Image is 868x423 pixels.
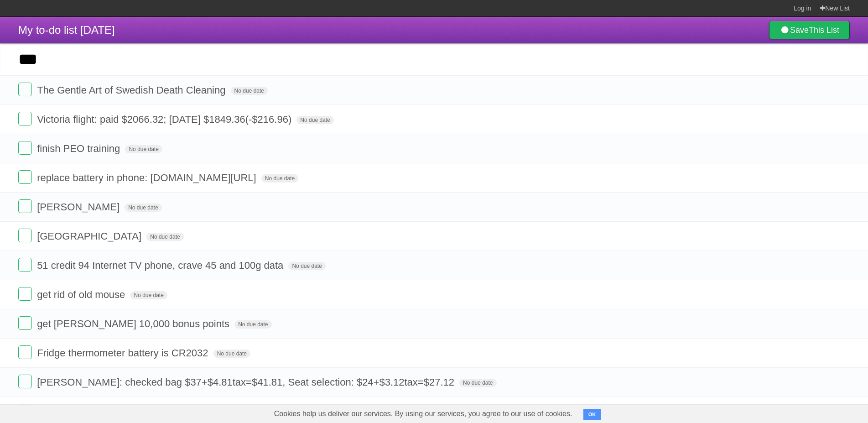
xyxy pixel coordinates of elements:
b: This List [809,26,839,35]
span: No due date [288,262,325,270]
span: No due date [125,145,162,153]
span: No due date [459,379,496,387]
label: Done [18,83,32,96]
label: Done [18,345,32,359]
label: Done [18,199,32,213]
span: No due date [130,291,167,299]
span: [GEOGRAPHIC_DATA] [37,230,144,242]
span: No due date [213,350,250,358]
a: SaveThis List [769,21,850,39]
span: get rid of old mouse [37,289,127,300]
label: Done [18,375,32,388]
label: Done [18,141,32,155]
span: 51 credit 94 Internet TV phone, crave 45 and 100g data [37,260,286,271]
label: Done [18,229,32,242]
button: OK [583,409,601,420]
span: No due date [261,174,298,183]
label: Done [18,287,32,301]
span: No due date [296,116,333,124]
span: get [PERSON_NAME] 10,000 bonus points [37,318,232,329]
span: Victoria flight: paid $2066.32; [DATE] $1849.36(-$216.96) [37,114,294,125]
span: No due date [146,233,183,241]
span: Fridge thermometer battery is CR2032 [37,347,210,359]
span: No due date [125,204,161,212]
label: Done [18,404,32,418]
label: Done [18,258,32,272]
span: My to-do list [DATE] [18,24,115,36]
span: [PERSON_NAME]: checked bag $37+$4.81tax=$41.81, Seat selection: $24+$3.12tax=$27.12 [37,376,457,388]
span: The Gentle Art of Swedish Death Cleaning [37,84,228,96]
span: No due date [234,320,271,329]
span: Cookies help us deliver our services. By using our services, you agree to our use of cookies. [265,405,582,423]
label: Done [18,170,32,184]
span: finish PEO training [37,143,122,154]
span: No due date [231,87,268,95]
span: [PERSON_NAME] [37,201,122,213]
label: Done [18,112,32,125]
span: replace battery in phone: [DOMAIN_NAME][URL] [37,172,259,183]
label: Done [18,316,32,330]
